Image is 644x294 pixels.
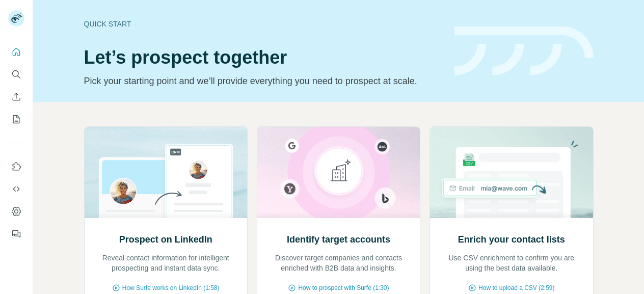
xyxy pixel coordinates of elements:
[8,110,24,128] button: My lists
[8,43,24,61] button: Quick start
[478,283,554,292] span: How to upload a CSV (2:59)
[119,232,212,247] h2: Prospect on LinkedIn
[267,253,410,273] p: Discover target companies and contacts enriched with B2B data and insights.
[257,127,420,218] img: Identify target accounts
[430,127,593,218] img: Enrich your contact lists
[287,232,390,247] h2: Identify target accounts
[84,47,442,68] h1: Let’s prospect together
[298,283,389,292] span: How to prospect with Surfe (1:30)
[8,180,24,198] button: Use Surfe API
[122,283,220,292] span: How Surfe works on LinkedIn (1:58)
[8,157,24,176] button: Use Surfe on LinkedIn
[84,19,442,29] div: Quick start
[84,74,442,88] p: Pick your starting point and we’ll provide everything you need to prospect at scale.
[8,225,24,243] button: Feedback
[8,88,24,106] button: Enrich CSV
[95,253,237,273] p: Reveal contact information for intelligent prospecting and instant data sync.
[458,232,565,247] h2: Enrich your contact lists
[454,26,594,76] img: banner
[440,253,582,273] p: Use CSV enrichment to confirm you are using the best data available.
[8,65,24,84] button: Search
[8,202,24,221] button: Dashboard
[84,127,248,218] img: Prospect on LinkedIn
